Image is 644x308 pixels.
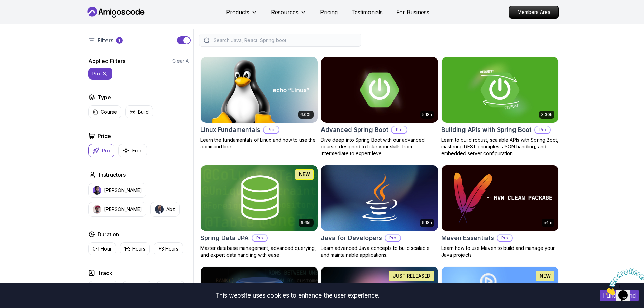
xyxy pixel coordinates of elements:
[5,288,590,303] div: This website uses cookies to enhance the user experience.
[264,126,279,133] p: Pro
[321,165,438,231] img: Java for Developers card
[88,281,118,294] button: Front End
[200,137,318,150] p: Learn the fundamentals of Linux and how to use the command line
[3,3,45,29] img: Chat attention grabber
[122,281,152,294] button: Back End
[88,57,125,65] h2: Applied Filters
[321,137,438,157] p: Dive deep into Spring Boot with our advanced course, designed to take your skills from intermedia...
[544,220,552,226] p: 54m
[92,70,100,77] p: pro
[166,206,175,213] p: Abz
[201,57,318,123] img: Linux Fundamentals card
[125,105,153,118] button: Build
[150,202,180,217] button: instructor imgAbz
[104,187,142,194] p: [PERSON_NAME]
[101,109,117,115] p: Course
[200,57,318,150] a: Linux Fundamentals card6.00hLinux FundamentalsProLearn the fundamentals of Linux and how to use t...
[200,245,318,258] p: Master database management, advanced querying, and expert data handling with ease
[212,37,357,44] input: Search Java, React, Spring boot ...
[422,220,432,226] p: 9.18h
[88,183,146,198] button: instructor img[PERSON_NAME]
[497,235,512,241] p: Pro
[93,205,101,214] img: instructor img
[226,8,258,22] button: Products
[138,109,149,115] p: Build
[299,171,310,178] p: NEW
[422,112,432,117] p: 5.18h
[271,8,307,22] button: Resources
[172,57,191,64] button: Clear All
[540,273,551,279] p: NEW
[392,126,407,133] p: Pro
[385,235,400,241] p: Pro
[200,165,318,258] a: Spring Data JPA card6.65hNEWSpring Data JPAProMaster database management, advanced querying, and ...
[509,6,558,18] p: Members Area
[158,245,178,252] p: +3 Hours
[200,233,249,243] h2: Spring Data JPA
[118,144,147,157] button: Free
[600,290,639,301] button: Accept cookies
[441,57,559,157] a: Building APIs with Spring Boot card3.30hBuilding APIs with Spring BootProLearn to build robust, s...
[98,36,113,44] p: Filters
[3,3,5,8] span: 1
[321,125,388,135] h2: Advanced Spring Boot
[321,57,438,157] a: Advanced Spring Boot card5.18hAdvanced Spring BootProDive deep into Spring Boot with our advanced...
[441,245,559,258] p: Learn how to use Maven to build and manage your Java projects
[300,112,312,117] p: 6.00h
[99,171,126,179] h2: Instructors
[321,245,438,258] p: Learn advanced Java concepts to build scalable and maintainable applications.
[93,186,101,195] img: instructor img
[88,242,116,255] button: 0-1 Hour
[442,165,558,231] img: Maven Essentials card
[98,93,111,101] h2: Type
[535,126,550,133] p: Pro
[132,147,143,154] p: Free
[509,6,559,19] a: Members Area
[88,202,146,217] button: instructor img[PERSON_NAME]
[124,245,145,252] p: 1-3 Hours
[226,8,249,16] p: Products
[541,112,552,117] p: 3.30h
[351,8,383,16] a: Testimonials
[321,57,438,123] img: Advanced Spring Boot card
[441,233,494,243] h2: Maven Essentials
[442,57,558,123] img: Building APIs with Spring Boot card
[88,68,112,80] button: pro
[321,165,438,258] a: Java for Developers card9.18hJava for DevelopersProLearn advanced Java concepts to build scalable...
[441,165,559,258] a: Maven Essentials card54mMaven EssentialsProLearn how to use Maven to build and manage your Java p...
[88,144,114,157] button: Pro
[271,8,299,16] p: Resources
[201,165,318,231] img: Spring Data JPA card
[396,8,429,16] a: For Business
[252,235,267,241] p: Pro
[118,38,120,43] p: 1
[93,245,112,252] p: 0-1 Hour
[120,242,150,255] button: 1-3 Hours
[393,273,430,279] p: JUST RELEASED
[320,8,338,16] a: Pricing
[98,269,112,277] h2: Track
[98,132,111,140] h2: Price
[602,266,644,298] iframe: chat widget
[441,137,559,157] p: Learn to build robust, scalable APIs with Spring Boot, mastering REST principles, JSON handling, ...
[154,242,183,255] button: +3 Hours
[321,233,382,243] h2: Java for Developers
[104,206,142,213] p: [PERSON_NAME]
[441,125,532,135] h2: Building APIs with Spring Boot
[102,147,110,154] p: Pro
[200,125,260,135] h2: Linux Fundamentals
[98,230,119,238] h2: Duration
[155,205,164,214] img: instructor img
[88,105,121,118] button: Course
[156,281,185,294] button: Dev Ops
[301,220,312,226] p: 6.65h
